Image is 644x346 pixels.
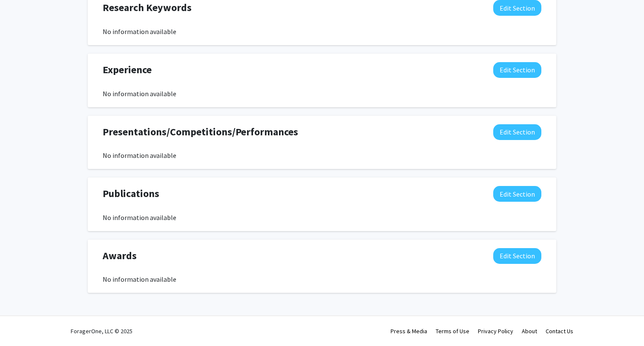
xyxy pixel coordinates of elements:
a: Privacy Policy [478,327,513,335]
div: No information available [103,26,541,37]
a: Contact Us [546,327,573,335]
iframe: Chat [6,308,36,340]
span: Publications [103,186,159,201]
div: No information available [103,274,541,284]
span: Awards [103,248,137,263]
button: Edit Awards [493,248,541,264]
a: Press & Media [391,327,427,335]
div: ForagerOne, LLC © 2025 [71,316,132,346]
div: No information available [103,89,541,99]
div: No information available [103,150,541,160]
div: No information available [103,212,541,223]
button: Edit Presentations/Competitions/Performances [493,124,541,140]
span: Experience [103,62,152,77]
a: About [522,327,537,335]
span: Presentations/Competitions/Performances [103,124,298,140]
button: Edit Publications [493,186,541,202]
a: Terms of Use [436,327,469,335]
button: Edit Experience [493,62,541,78]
